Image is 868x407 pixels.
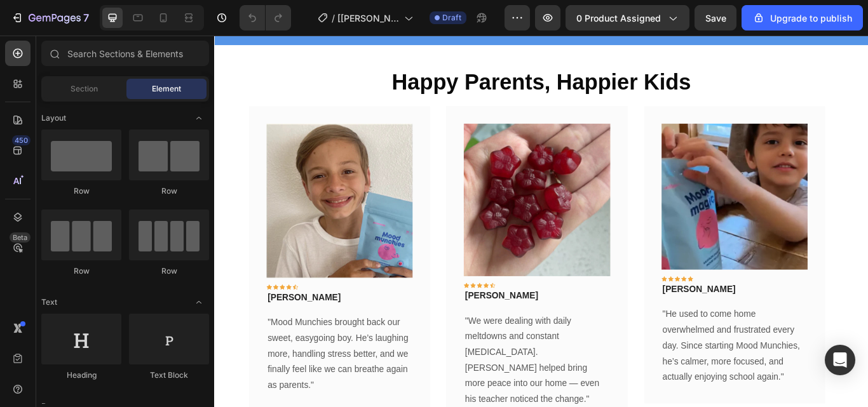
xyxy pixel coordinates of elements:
[152,83,181,95] span: Element
[292,296,459,311] p: [PERSON_NAME]
[41,185,121,197] div: Row
[41,297,57,308] span: Text
[41,112,66,124] span: Layout
[12,135,31,145] div: 450
[442,12,461,23] span: Draft
[129,185,209,197] div: Row
[752,11,852,25] div: Upgrade to publish
[41,41,209,66] input: Search Sections & Elements
[60,103,231,283] img: gempages_586040185100174109-37e90364-9bb4-4b73-8dd7-c3c6a40a697a.webp
[83,10,89,25] p: 7
[41,370,121,381] div: Heading
[332,11,335,25] span: /
[214,36,868,407] iframe: Design area
[337,11,399,25] span: [[PERSON_NAME]] Saffron Gumies New LP | WIP
[129,370,209,381] div: Text Block
[5,5,95,30] button: 7
[129,265,209,277] div: Row
[705,13,726,23] span: Save
[290,103,461,281] img: gempages_586040185100174109-aaeb9cf8-435c-497e-89e7-a5bcc0d5bf27.webp
[62,298,229,313] p: [PERSON_NAME]
[522,288,690,304] p: [PERSON_NAME]
[189,108,209,128] span: Toggle open
[576,11,661,25] span: 0 product assigned
[10,232,31,243] div: Beta
[566,5,689,30] button: 0 product assigned
[521,103,691,273] img: gempages_586040185100174109-2e064133-8527-4e30-96dd-7ffb8b001d2b.webp
[240,5,291,30] div: Undo/Redo
[10,37,753,72] h2: Happy Parents, Happier Kids
[71,83,98,95] span: Section
[742,5,863,30] button: Upgrade to publish
[825,345,855,375] div: Open Intercom Messenger
[189,292,209,312] span: Toggle open
[41,265,121,277] div: Row
[695,5,736,30] button: Save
